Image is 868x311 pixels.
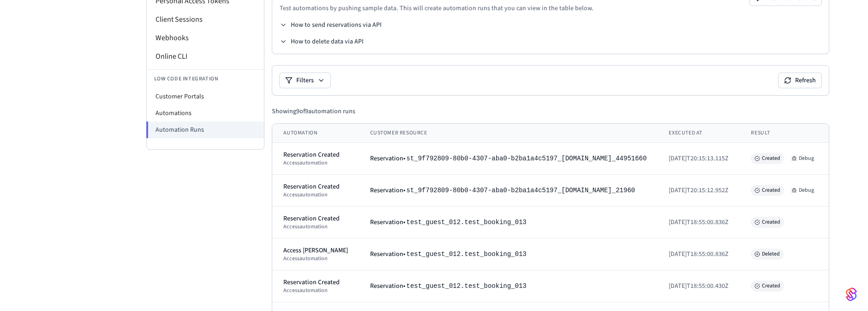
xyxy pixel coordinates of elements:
[283,214,348,223] div: Reservation Created
[788,185,818,196] button: Debug
[370,250,647,259] div: Reservation •
[407,250,527,258] span: test_guest_012.test_booking_013
[283,159,348,167] div: access automation
[272,124,359,143] th: Automation
[280,37,364,46] button: How to delete data via API
[407,187,635,194] span: st_9f792809-80b0-4307-aba0-b2ba1a4c5197_[DOMAIN_NAME]_21960
[283,278,348,287] div: Reservation Created
[147,88,264,105] li: Customer Portals
[740,124,829,143] th: Result
[272,107,355,116] div: Showing 9 of 9 automation runs
[283,150,348,159] div: Reservation Created
[283,191,348,199] div: access automation
[669,154,729,163] span: [DATE]T20:15:13.115Z
[146,122,264,138] li: Automation Runs
[370,186,647,195] div: Reservation •
[147,10,264,29] li: Client Sessions
[407,282,527,290] span: test_guest_012.test_booking_013
[751,217,784,228] span: Created
[669,250,729,259] span: [DATE]T18:55:00.836Z
[407,219,527,226] span: test_guest_012.test_booking_013
[751,185,784,196] span: Created
[147,105,264,122] li: Automations
[147,69,264,88] li: Low Code Integration
[370,281,647,291] div: Reservation •
[283,255,348,262] div: access automation
[280,4,593,13] p: Test automations by pushing sample data. This will create automation runs that you can view in th...
[280,20,382,30] button: How to send reservations via API
[147,47,264,66] li: Online CLI
[283,182,348,191] div: Reservation Created
[751,153,784,164] span: Created
[283,223,348,231] div: access automation
[751,281,784,292] span: Created
[846,287,857,302] img: SeamLogoGradient.69752ec5.svg
[370,218,647,227] div: Reservation •
[669,186,729,195] span: [DATE]T20:15:12.952Z
[359,124,658,143] th: Customer Resource
[147,29,264,47] li: Webhooks
[669,281,729,291] span: [DATE]T18:55:00.430Z
[778,73,821,88] button: Refresh
[658,124,740,143] th: Executed At
[407,155,647,162] span: st_9f792809-80b0-4307-aba0-b2ba1a4c5197_[DOMAIN_NAME]_44951660
[280,73,330,88] button: Filters
[669,218,729,227] span: [DATE]T18:55:00.836Z
[283,246,348,255] div: Access [PERSON_NAME]
[370,154,647,163] div: Reservation •
[751,249,784,260] span: Deleted
[283,287,348,294] div: access automation
[788,153,818,164] button: Debug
